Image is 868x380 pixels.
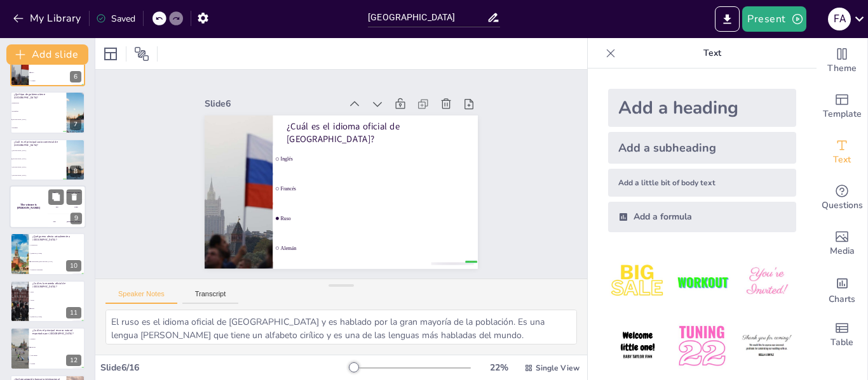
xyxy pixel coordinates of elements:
span: Democracia [12,103,65,104]
span: Madera [31,339,85,340]
span: [PERSON_NAME] [31,316,85,317]
img: 2.jpeg [672,252,731,311]
div: Add a heading [608,89,796,127]
span: [GEOGRAPHIC_DATA] [12,174,65,176]
div: Slide 6 [205,98,341,110]
span: [GEOGRAPHIC_DATA] [12,119,65,121]
button: Delete Slide [67,189,82,204]
p: ¿Cuál es el idioma oficial de [GEOGRAPHIC_DATA]? [287,120,464,145]
div: Jaap [74,206,78,208]
button: f a [828,6,851,32]
span: Ruso [281,215,476,221]
span: Ruso [31,72,85,73]
span: Table [831,336,853,350]
div: Get real-time input from your audience [817,175,867,221]
span: Dólar [31,299,85,301]
p: ¿Qué guerra afecta actualmente a [GEOGRAPHIC_DATA]? [32,234,81,241]
div: 12 [10,327,85,369]
div: 10 [66,260,81,272]
span: Alemán [31,80,85,81]
div: 200 [48,200,86,214]
span: Euro [31,291,85,292]
div: Add a formula [608,202,796,232]
div: 11 [10,280,85,322]
span: Carbón [31,363,85,364]
textarea: El ruso es el idioma oficial de [GEOGRAPHIC_DATA] y es hablado por la gran mayoría de la població... [105,310,577,344]
div: Add a little bit of body text [608,169,796,197]
div: 6 [70,71,81,82]
button: Speaker Notes [105,290,177,304]
p: ¿Qué tipo de gobierno tiene [GEOGRAPHIC_DATA]? [14,93,63,100]
div: f a [828,8,851,30]
span: Guerra Fría [31,244,85,246]
div: 100 [48,185,86,199]
div: Add images, graphics, shapes or video [817,221,867,266]
img: 4.jpeg [608,317,667,376]
div: 9 [71,213,82,225]
div: Add a subheading [608,132,796,164]
span: Francés [31,63,85,65]
span: [GEOGRAPHIC_DATA] [12,158,65,159]
div: Change the overall theme [817,38,867,84]
button: Present [742,6,806,32]
span: Text [833,153,851,167]
div: Slide 6 / 16 [100,362,349,374]
div: [PERSON_NAME] [67,221,81,223]
div: 9 [10,185,86,228]
h4: The winner is [PERSON_NAME] [10,204,48,210]
div: 8 [10,139,85,181]
div: Add a table [817,312,867,358]
span: Single View [536,363,580,373]
div: Add ready made slides [817,84,867,129]
button: Transcript [182,290,239,304]
button: Add slide [6,44,88,65]
span: Francés [281,186,476,192]
span: [GEOGRAPHIC_DATA] [12,150,65,151]
span: Alemán [281,245,476,251]
span: [GEOGRAPHIC_DATA] [12,166,65,167]
img: 1.jpeg [608,252,667,311]
span: Guerra Rusia-[GEOGRAPHIC_DATA] [31,261,85,262]
span: Inglés [281,156,476,162]
div: 300 [48,214,86,228]
span: Petróleo [31,347,85,348]
img: 5.jpeg [672,317,731,376]
p: ¿Cuál es la moneda oficial de [GEOGRAPHIC_DATA]? [32,282,81,289]
span: Gas natural [31,355,85,356]
button: My Library [10,8,86,29]
input: Insert title [368,8,487,27]
div: 10 [10,233,85,275]
div: Add text boxes [817,129,867,175]
div: Layout [100,44,121,64]
div: 11 [66,307,81,318]
div: 8 [70,166,81,177]
span: Template [823,107,862,121]
span: Position [134,46,149,62]
p: Text [621,38,804,69]
span: Guerra de Chechenia [31,269,85,270]
div: 6 [10,44,85,86]
span: [PERSON_NAME] [31,252,85,254]
button: Export to PowerPoint [715,6,740,32]
div: 7 [70,119,81,130]
span: Rublo [31,308,85,309]
div: Add charts and graphs [817,266,867,312]
div: 12 [66,355,81,366]
img: 3.jpeg [737,252,796,311]
span: Monarquía [12,111,65,112]
div: 22 % [484,362,514,374]
span: Dictadura [12,127,65,128]
img: 6.jpeg [737,317,796,376]
div: 7 [10,91,85,133]
p: ¿Cuál es el principal socio comercial de [GEOGRAPHIC_DATA]? [14,140,63,147]
p: ¿Cuál es el principal recurso natural exportado por [GEOGRAPHIC_DATA]? [32,329,81,336]
span: Charts [829,292,855,306]
span: Theme [827,62,857,75]
span: Media [830,244,855,258]
span: Questions [822,199,863,213]
div: Saved [96,13,135,25]
button: Duplicate Slide [48,189,64,204]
